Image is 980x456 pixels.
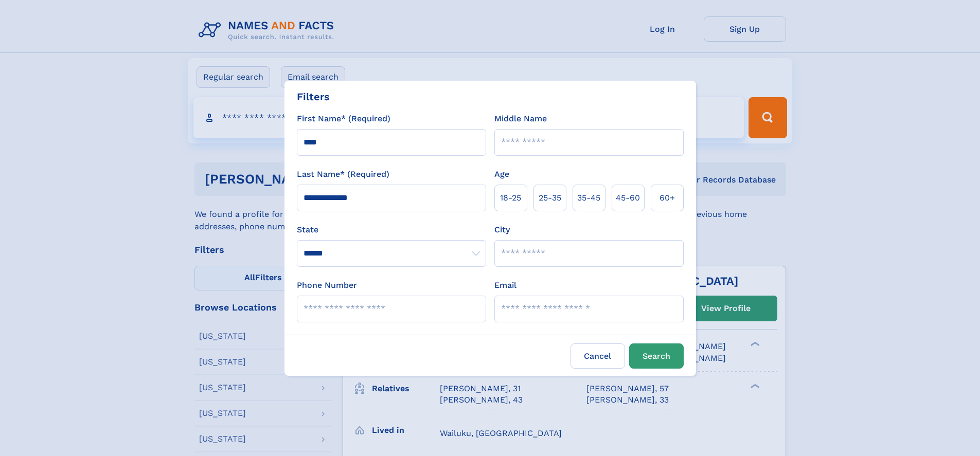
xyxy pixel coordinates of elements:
label: City [494,224,510,236]
label: Phone Number [297,279,357,291]
label: First Name* (Required) [297,113,390,125]
label: Cancel [571,343,625,369]
span: 35‑45 [577,192,600,204]
span: 18‑25 [500,192,521,204]
label: Last Name* (Required) [297,168,389,180]
span: 45‑60 [616,192,640,204]
label: Age [494,168,509,180]
span: 25‑35 [539,192,561,204]
label: State [297,224,486,236]
div: Filters [297,89,330,104]
label: Email [494,279,516,291]
label: Middle Name [494,113,547,125]
button: Search [629,343,684,369]
span: 60+ [660,192,675,204]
